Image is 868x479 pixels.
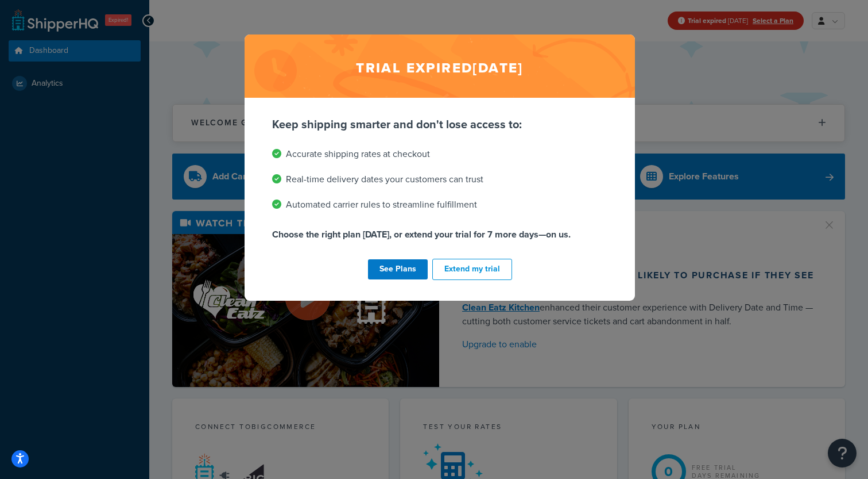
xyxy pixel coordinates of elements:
[245,35,635,98] h2: Trial expired [DATE]
[272,227,607,243] p: Choose the right plan [DATE], or extend your trial for 7 more days—on us.
[272,171,607,187] li: Real-time delivery dates your customers can trust
[272,197,607,213] li: Automated carrier rules to streamline fulfillment
[368,259,428,279] a: See Plans
[272,146,607,162] li: Accurate shipping rates at checkout
[272,116,607,132] p: Keep shipping smarter and don't lose access to:
[432,259,512,280] button: Extend my trial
